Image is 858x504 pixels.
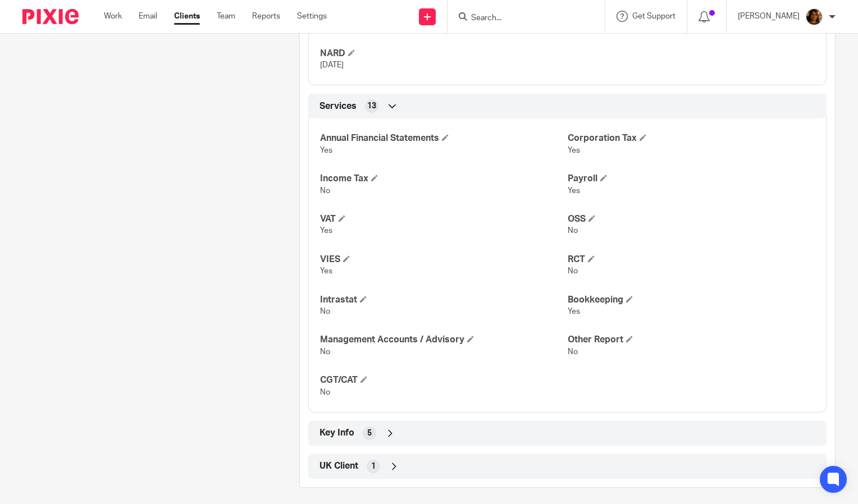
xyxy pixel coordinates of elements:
h4: VIES [320,254,567,265]
a: Work [104,11,122,22]
span: Key Info [320,427,354,439]
h4: Income Tax [320,173,567,185]
span: No [568,267,578,275]
h4: Management Accounts / Advisory [320,334,567,346]
p: [PERSON_NAME] [738,11,800,22]
h4: RCT [568,254,815,265]
span: Yes [320,267,332,275]
a: Reports [252,11,280,22]
span: Yes [568,187,580,195]
span: Yes [568,308,580,315]
span: Yes [320,227,332,235]
h4: NARD [320,48,567,59]
h4: Payroll [568,173,815,185]
span: Yes [568,146,580,154]
a: Email [139,11,157,22]
input: Search [470,13,571,24]
span: 13 [367,100,376,112]
span: [DATE] [320,61,344,69]
a: Clients [174,11,200,22]
h4: CGT/CAT [320,374,567,386]
h4: VAT [320,213,567,225]
a: Settings [297,11,327,22]
span: Get Support [632,12,676,20]
span: UK Client [320,460,358,472]
span: 5 [367,428,372,439]
h4: Other Report [568,334,815,346]
h4: Bookkeeping [568,294,815,306]
h4: OSS [568,213,815,225]
h4: Corporation Tax [568,132,815,144]
span: Yes [320,146,332,154]
span: Services [320,100,357,112]
span: No [320,388,330,396]
span: 1 [371,461,376,472]
img: Pixie [22,9,79,24]
a: Team [217,11,235,22]
h4: Annual Financial Statements [320,132,567,144]
img: Arvinder.jpeg [805,8,823,26]
span: No [320,308,330,315]
span: No [568,348,578,356]
span: No [320,187,330,195]
span: No [320,348,330,356]
span: No [568,227,578,235]
h4: Intrastat [320,294,567,306]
